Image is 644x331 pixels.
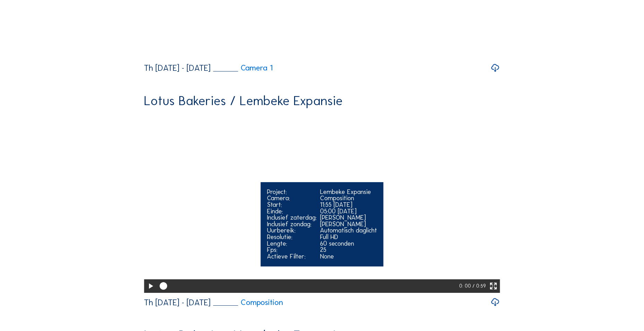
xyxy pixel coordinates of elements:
[320,253,377,260] div: None
[320,240,377,247] div: 60 seconden
[472,279,486,292] div: / 0:59
[320,202,377,208] div: 11:55 [DATE]
[267,189,317,195] div: Project:
[320,234,377,240] div: Full HD
[144,298,211,307] div: Th [DATE] - [DATE]
[267,240,317,247] div: Lengte:
[267,195,317,202] div: Camera:
[320,227,377,234] div: Automatisch daglicht
[267,214,317,221] div: Inclusief zaterdag:
[320,221,377,228] div: [PERSON_NAME]
[320,214,377,221] div: [PERSON_NAME]
[267,208,317,215] div: Einde:
[267,227,317,234] div: Uurbereik:
[320,189,377,195] div: Lembeke Expansie
[267,253,317,260] div: Actieve Filter:
[144,94,343,107] div: Lotus Bakeries / Lembeke Expansie
[144,64,211,72] div: Th [DATE] - [DATE]
[213,299,283,306] a: Composition
[320,247,377,253] div: 25
[144,113,500,291] video: Your browser does not support the video tag.
[267,234,317,240] div: Resolutie:
[320,208,377,215] div: 05:00 [DATE]
[267,221,317,228] div: Inclusief zondag:
[267,202,317,208] div: Start:
[320,195,377,202] div: Composition
[213,64,273,72] a: Camera 1
[459,279,472,292] div: 0: 00
[267,247,317,253] div: Fps:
